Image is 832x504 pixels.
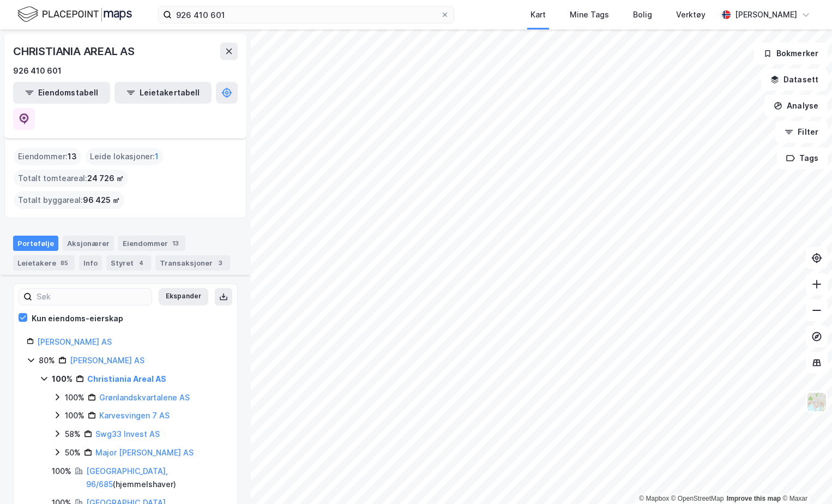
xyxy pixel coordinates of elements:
[639,495,669,502] a: Mapbox
[86,466,168,489] a: [GEOGRAPHIC_DATA], 96/685
[63,236,114,251] div: Aksjonærer
[14,148,81,165] div: Eiendommer :
[114,82,212,104] button: Leietakertabell
[37,337,112,346] a: [PERSON_NAME] AS
[13,255,75,271] div: Leietakere
[13,64,62,77] div: 926 410 601
[159,288,208,305] button: Ekspander
[83,194,120,207] span: 96 425 ㎡
[99,411,170,420] a: Karvesvingen 7 AS
[65,409,85,422] div: 100%
[570,8,609,21] div: Mine Tags
[95,448,194,457] a: Major [PERSON_NAME] AS
[155,150,159,163] span: 1
[118,236,185,251] div: Eiendommer
[17,5,132,24] img: logo.f888ab2527a4732fd821a326f86c7f29.svg
[39,354,55,367] div: 80%
[754,43,828,64] button: Bokmerker
[170,238,181,249] div: 13
[777,452,832,504] iframe: Chat Widget
[99,393,190,402] a: Grønlandskvartalene AS
[215,257,226,268] div: 3
[676,8,706,21] div: Verktøy
[764,95,828,117] button: Analyse
[86,465,224,491] div: ( hjemmelshaver )
[65,428,81,441] div: 58%
[14,191,124,209] div: Totalt byggareal :
[106,255,151,271] div: Styret
[87,374,166,383] a: Christiania Areal AS
[14,170,128,187] div: Totalt tomteareal :
[32,289,152,305] input: Søk
[727,495,781,502] a: Improve this map
[87,172,124,185] span: 24 726 ㎡
[155,255,230,271] div: Transaksjoner
[58,257,70,268] div: 85
[172,7,441,23] input: Søk på adresse, matrikkel, gårdeiere, leietakere eller personer
[671,495,724,502] a: OpenStreetMap
[775,121,828,143] button: Filter
[136,257,147,268] div: 4
[32,312,123,325] div: Kun eiendoms-eierskap
[633,8,652,21] div: Bolig
[13,43,137,60] div: CHRISTIANIA AREAL AS
[13,82,110,104] button: Eiendomstabell
[761,69,828,91] button: Datasett
[65,391,85,404] div: 100%
[70,356,144,365] a: [PERSON_NAME] AS
[52,373,73,386] div: 100%
[777,147,828,169] button: Tags
[95,429,160,439] a: Swg33 Invest AS
[86,148,163,165] div: Leide lokasjoner :
[13,236,58,251] div: Portefølje
[806,392,827,412] img: Z
[530,8,546,21] div: Kart
[79,255,102,271] div: Info
[735,8,797,21] div: [PERSON_NAME]
[65,446,81,459] div: 50%
[68,150,77,163] span: 13
[52,465,71,478] div: 100%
